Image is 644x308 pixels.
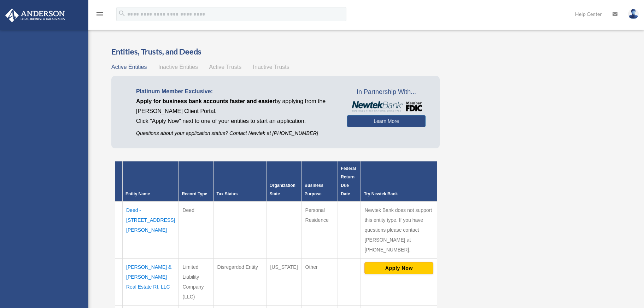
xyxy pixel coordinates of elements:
[158,64,198,70] span: Inactive Entities
[179,259,213,306] td: Limited Liability Company (LLC)
[361,201,437,259] td: Newtek Bank does not support this entity type. If you have questions please contact [PERSON_NAME]...
[351,101,422,112] img: NewtekBankLogoSM.png
[338,161,361,202] th: Federal Return Due Date
[179,201,213,259] td: Deed
[123,161,179,202] th: Entity Name
[136,96,336,116] p: by applying from the [PERSON_NAME] Client Portal.
[209,64,242,70] span: Active Trusts
[301,201,338,259] td: Personal Residence
[301,259,338,306] td: Other
[213,259,267,306] td: Disregarded Entity
[347,115,425,127] a: Learn More
[136,87,336,96] p: Platinum Member Exclusive:
[111,46,440,57] h3: Entities, Trusts, and Deeds
[123,201,179,259] td: Deed - [STREET_ADDRESS][PERSON_NAME]
[301,161,338,202] th: Business Purpose
[123,259,179,306] td: [PERSON_NAME] & [PERSON_NAME] Real Estate RI, LLC
[179,161,213,202] th: Record Type
[136,129,336,138] p: Questions about your application status? Contact Newtek at [PHONE_NUMBER]
[136,116,336,126] p: Click "Apply Now" next to one of your entities to start an application.
[253,64,289,70] span: Inactive Trusts
[118,10,126,17] i: search
[267,259,301,306] td: [US_STATE]
[3,8,67,22] img: Anderson Advisors Platinum Portal
[364,262,433,274] button: Apply Now
[628,9,639,19] img: User Pic
[213,161,267,202] th: Tax Status
[95,12,104,18] a: menu
[364,190,434,198] div: Try Newtek Bank
[267,161,301,202] th: Organization State
[111,64,147,70] span: Active Entities
[136,98,275,104] span: Apply for business bank accounts faster and easier
[347,87,425,98] span: In Partnership With...
[95,10,104,18] i: menu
